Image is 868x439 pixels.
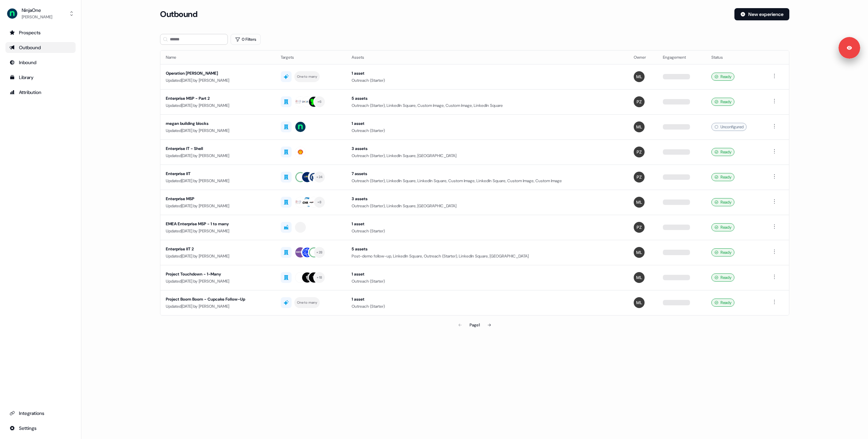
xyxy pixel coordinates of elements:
div: Outreach (Starter) [352,127,623,134]
div: Outreach (Starter), LinkedIn Square, Custom Image, Custom Image, LinkedIn Square [352,102,623,109]
a: Go to prospects [5,27,76,38]
div: Updated [DATE] by [PERSON_NAME] [166,152,270,159]
div: Outreach (Starter) [352,303,623,310]
div: + 28 [316,249,322,255]
div: Project Boom Boom - Cupcake Follow-Up [166,296,270,303]
img: Petra [634,172,645,183]
div: Enterprise MSP [166,195,270,202]
div: 5 assets [352,246,623,252]
a: Go to integrations [5,408,76,419]
h3: Outbound [160,9,197,19]
div: 5 assets [352,95,623,102]
th: Status [706,51,765,64]
div: + 18 [317,274,322,281]
div: Prospects [9,29,72,36]
div: Inbound [9,59,72,66]
th: Targets [275,51,346,64]
div: Outreach (Starter) [352,228,623,234]
div: Ready [711,148,734,156]
img: Megan [634,247,645,258]
a: Go to integrations [5,423,76,434]
div: One to many [297,300,317,306]
div: Outreach (Starter), LinkedIn Square, [GEOGRAPHIC_DATA] [352,203,623,209]
div: Ready [711,198,734,206]
img: Megan [634,272,645,283]
div: Updated [DATE] by [PERSON_NAME] [166,177,270,184]
img: Megan [634,197,645,208]
a: Go to attribution [5,87,76,98]
div: [PERSON_NAME] [22,14,52,20]
div: Page 1 [470,322,480,328]
button: 0 Filters [231,34,261,45]
a: Go to outbound experience [5,42,76,53]
div: Outreach (Starter) [352,278,623,285]
div: Ready [711,173,734,181]
div: Ready [711,223,734,231]
div: Outreach (Starter), LinkedIn Square, [GEOGRAPHIC_DATA] [352,152,623,159]
a: Go to templates [5,72,76,83]
div: Outbound [9,44,72,51]
div: Library [9,74,72,81]
div: Post-demo follow-up, LinkedIn Square, Outreach (Starter), LinkedIn Square, [GEOGRAPHIC_DATA] [352,253,623,260]
div: Ready [711,98,734,106]
div: 3 assets [352,145,623,152]
div: Ready [711,248,734,256]
div: Enterprise MSP - Part 2 [166,95,270,102]
div: Ready [711,299,734,307]
div: EMEA Enterprise MSP - 1 to many [166,221,270,227]
div: NinjaOne [22,7,52,14]
img: Megan [634,71,645,82]
button: NinjaOne[PERSON_NAME] [5,5,76,22]
th: Assets [346,51,628,64]
div: 1 asset [352,70,623,77]
div: Updated [DATE] by [PERSON_NAME] [166,278,270,285]
div: One to many [297,74,317,80]
div: 3 assets [352,195,623,202]
div: 1 asset [352,296,623,303]
div: Updated [DATE] by [PERSON_NAME] [166,228,270,234]
div: Updated [DATE] by [PERSON_NAME] [166,303,270,310]
div: Operation [PERSON_NAME] [166,70,270,77]
div: Updated [DATE] by [PERSON_NAME] [166,253,270,260]
div: 1 asset [352,271,623,278]
th: Name [160,51,275,64]
div: Outreach (Starter), LinkedIn Square, LinkedIn Square, Custom Image, LinkedIn Square, Custom Image... [352,177,623,184]
div: Ready [711,273,734,282]
div: + 6 [317,99,322,105]
div: Updated [DATE] by [PERSON_NAME] [166,77,270,84]
div: Updated [DATE] by [PERSON_NAME] [166,127,270,134]
div: 1 asset [352,120,623,127]
div: Unconfigured [711,123,747,131]
img: Megan [634,121,645,132]
div: Integrations [9,410,72,417]
div: Enterprise IIT 2 [166,246,270,252]
img: Petra [634,96,645,107]
img: Megan [634,297,645,308]
div: Enterprise IIT [166,170,270,177]
a: Go to Inbound [5,57,76,68]
div: Updated [DATE] by [PERSON_NAME] [166,203,270,209]
div: 7 assets [352,170,623,177]
button: New experience [734,8,789,20]
div: + 8 [317,199,322,205]
div: Outreach (Starter) [352,77,623,84]
div: Attribution [9,89,72,96]
div: + 24 [316,174,322,180]
img: Petra [634,222,645,233]
div: Enterprise IT - Shell [166,145,270,152]
th: Owner [628,51,658,64]
div: megan building blocks [166,120,270,127]
div: 1 asset [352,221,623,227]
div: Settings [9,425,72,432]
div: Ready [711,73,734,81]
img: Petra [634,147,645,157]
th: Engagement [657,51,706,64]
div: Updated [DATE] by [PERSON_NAME] [166,102,270,109]
div: Project Touchdown - 1-Many [166,271,270,278]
